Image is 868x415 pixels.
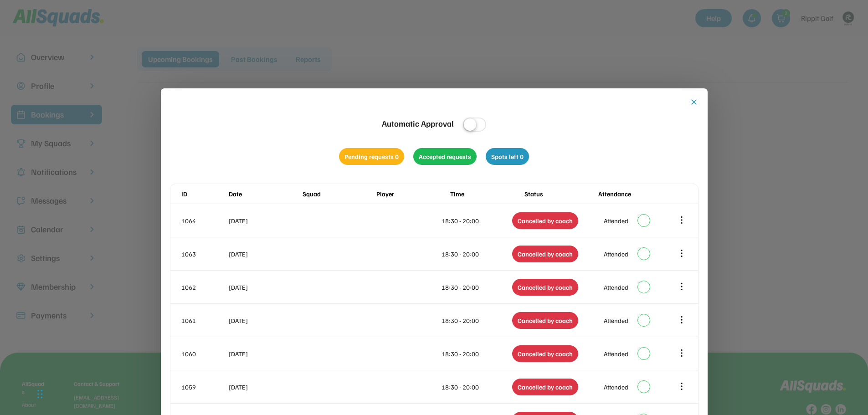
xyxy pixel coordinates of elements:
[604,316,628,325] div: Attended
[229,216,298,225] div: [DATE]
[229,282,298,292] div: [DATE]
[229,349,298,359] div: [DATE]
[303,189,375,199] div: Squad
[442,216,511,225] div: 18:30 - 20:00
[181,249,227,259] div: 1063
[376,189,448,199] div: Player
[604,249,628,259] div: Attended
[181,216,227,225] div: 1064
[442,282,511,292] div: 18:30 - 20:00
[442,382,511,392] div: 18:30 - 20:00
[229,316,298,325] div: [DATE]
[524,189,596,199] div: Status
[229,249,298,259] div: [DATE]
[689,97,699,107] button: close
[413,148,477,165] div: Accepted requests
[512,279,578,296] div: Cancelled by coach
[339,148,404,165] div: Pending requests 0
[486,148,529,165] div: Spots left 0
[604,349,628,359] div: Attended
[442,316,511,325] div: 18:30 - 20:00
[181,189,227,199] div: ID
[181,282,227,292] div: 1062
[229,382,298,392] div: [DATE]
[604,382,628,392] div: Attended
[512,212,578,229] div: Cancelled by coach
[598,189,670,199] div: Attendance
[604,216,628,225] div: Attended
[604,282,628,292] div: Attended
[442,249,511,259] div: 18:30 - 20:00
[512,345,578,362] div: Cancelled by coach
[229,189,301,199] div: Date
[512,312,578,329] div: Cancelled by coach
[450,189,522,199] div: Time
[442,349,511,359] div: 18:30 - 20:00
[512,379,578,395] div: Cancelled by coach
[382,118,454,130] div: Automatic Approval
[512,246,578,262] div: Cancelled by coach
